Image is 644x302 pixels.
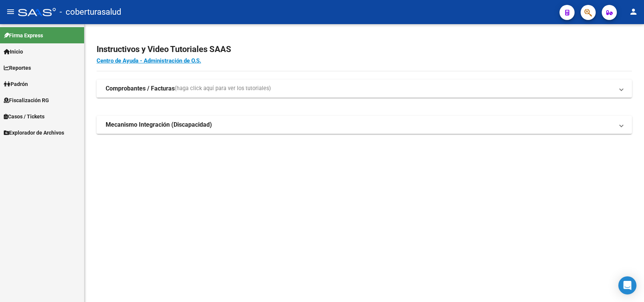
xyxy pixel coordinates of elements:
span: Casos / Tickets [4,112,45,121]
span: (haga click aquí para ver los tutoriales) [175,84,271,93]
a: Centro de Ayuda - Administración de O.S. [97,57,201,64]
span: Reportes [4,64,31,72]
span: Fiscalización RG [4,96,49,104]
strong: Mecanismo Integración (Discapacidad) [106,121,212,129]
mat-expansion-panel-header: Mecanismo Integración (Discapacidad) [97,116,632,134]
span: Firma Express [4,31,43,40]
span: Padrón [4,80,28,88]
mat-expansion-panel-header: Comprobantes / Facturas(haga click aquí para ver los tutoriales) [97,80,632,98]
h2: Instructivos y Video Tutoriales SAAS [97,42,632,57]
mat-icon: menu [6,7,15,16]
span: Inicio [4,48,23,56]
span: - coberturasalud [60,4,121,20]
span: Explorador de Archivos [4,129,64,137]
strong: Comprobantes / Facturas [106,84,175,93]
div: Open Intercom Messenger [618,276,636,294]
mat-icon: person [629,7,638,16]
